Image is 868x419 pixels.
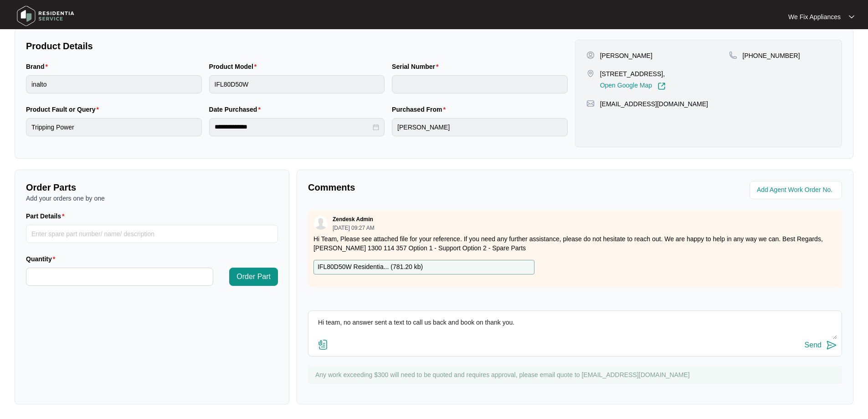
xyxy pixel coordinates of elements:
[313,234,837,253] p: Hi Team, Please see attached file for your reference. If you need any further assistance, please ...
[805,341,822,349] div: Send
[318,339,329,350] img: file-attachment-doc.svg
[209,105,264,114] label: Date Purchased
[743,51,800,60] p: [PHONE_NUMBER]
[600,82,666,90] a: Open Google Map
[229,268,278,286] button: Order Part
[586,99,595,108] img: map-pin
[26,194,278,203] p: Add your orders one by one
[26,254,59,264] label: Quantity
[788,12,841,21] p: We Fix Appliances
[26,105,103,114] label: Product Fault or Query
[26,40,568,52] p: Product Details
[209,75,385,93] input: Product Model
[392,118,568,136] input: Purchased From
[657,82,666,90] img: Link-External
[26,62,51,71] label: Brand
[757,185,837,196] input: Add Agent Work Order No.
[392,75,568,93] input: Serial Number
[729,51,737,59] img: map-pin
[315,370,837,379] p: Any work exceeding $300 will need to be quoted and requires approval, please email quote to [EMAI...
[209,62,261,71] label: Product Model
[215,122,371,132] input: Date Purchased
[26,118,202,136] input: Product Fault or Query
[26,181,278,194] p: Order Parts
[392,105,449,114] label: Purchased From
[600,99,708,109] p: [EMAIL_ADDRESS][DOMAIN_NAME]
[600,51,652,60] p: [PERSON_NAME]
[805,339,837,352] button: Send
[313,316,837,339] textarea: Hi team, no answer sent a text to call us back and book on thank you.
[26,225,278,243] input: Part Details
[318,262,423,272] p: IFL80D50W Residentia... ( 781.20 kb )
[333,225,375,231] p: [DATE] 09:27 AM
[586,51,595,59] img: user-pin
[308,181,569,194] p: Comments
[236,271,271,282] span: Order Part
[826,340,837,351] img: send-icon.svg
[586,69,595,78] img: map-pin
[392,62,442,71] label: Serial Number
[333,216,373,223] p: Zendesk Admin
[600,69,666,78] p: [STREET_ADDRESS],
[14,2,77,30] img: residentia service logo
[314,216,328,230] img: user.svg
[26,268,213,285] input: Quantity
[849,15,854,19] img: dropdown arrow
[26,75,202,93] input: Brand
[26,212,68,221] label: Part Details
